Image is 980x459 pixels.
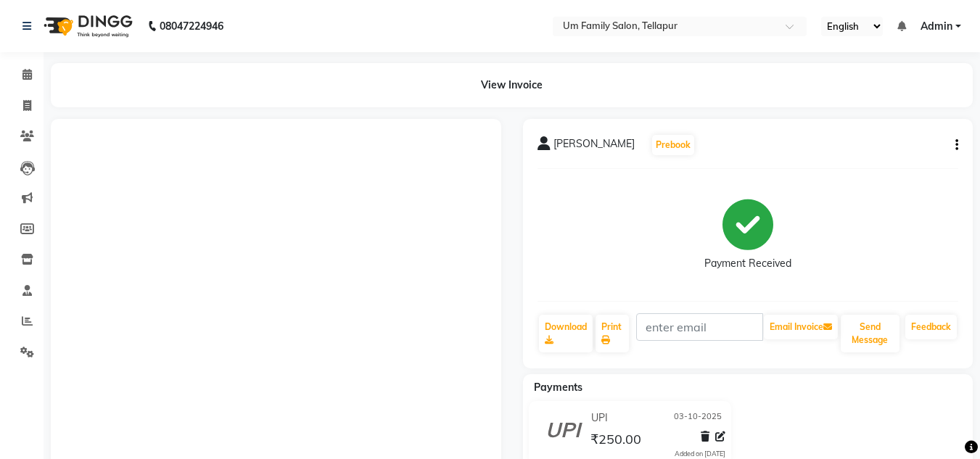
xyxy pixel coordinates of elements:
[596,315,629,352] a: Print
[539,315,593,352] a: Download
[841,315,899,352] button: Send Message
[37,6,136,46] img: logo
[534,381,582,394] span: Payments
[636,313,763,341] input: enter email
[51,63,973,107] div: View Invoice
[921,19,952,34] span: Admin
[553,136,635,157] span: [PERSON_NAME]
[652,135,694,155] button: Prebook
[591,410,608,426] span: UPI
[675,449,725,459] div: Added on [DATE]
[160,6,223,46] b: 08047224946
[905,315,957,339] a: Feedback
[674,410,722,426] span: 03-10-2025
[704,256,791,271] div: Payment Received
[764,315,838,339] button: Email Invoice
[590,431,641,451] span: ₹250.00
